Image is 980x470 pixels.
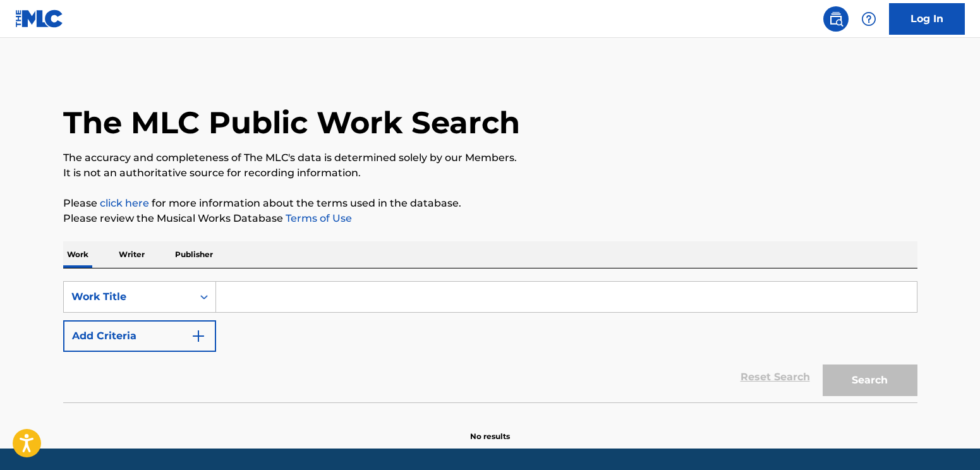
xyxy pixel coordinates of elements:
button: Add Criteria [63,320,216,352]
p: Please for more information about the terms used in the database. [63,196,917,211]
p: Publisher [171,241,217,268]
a: Public Search [823,6,849,32]
div: Help [856,6,881,32]
h1: The MLC Public Work Search [63,104,520,142]
iframe: Chat Widget [917,409,980,470]
img: MLC Logo [15,9,64,28]
img: search [828,11,844,27]
p: No results [470,416,510,442]
div: Work Title [71,289,185,304]
form: Search Form [63,281,917,402]
img: 9d2ae6d4665cec9f34b9.svg [191,328,206,344]
p: It is not an authoritative source for recording information. [63,166,917,181]
a: click here [100,197,149,209]
p: Work [63,241,92,268]
p: The accuracy and completeness of The MLC's data is determined solely by our Members. [63,150,917,166]
p: Writer [115,241,148,268]
a: Log In [889,3,965,35]
a: Terms of Use [283,212,352,224]
p: Please review the Musical Works Database [63,211,917,226]
img: help [861,11,876,27]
